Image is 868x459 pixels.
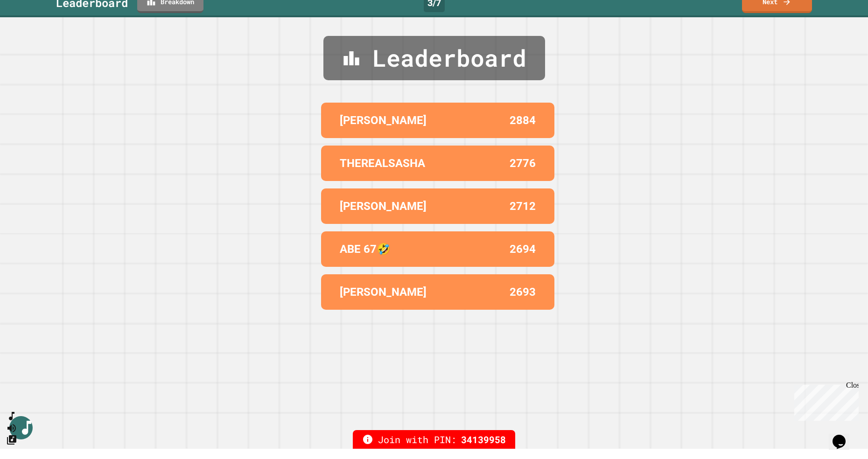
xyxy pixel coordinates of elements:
[791,381,859,421] iframe: chat widget
[4,4,64,59] div: Chat with us now!Close
[829,422,859,450] iframe: chat widget
[340,198,427,215] p: [PERSON_NAME]
[510,198,536,215] p: 2712
[340,241,391,257] p: ABE 67🤣
[6,434,17,445] button: Change Music
[6,410,17,422] button: SpeedDial basic example
[353,430,515,449] div: Join with PIN:
[510,241,536,257] p: 2694
[340,155,425,172] p: THEREALSASHA
[6,422,17,434] button: Mute music
[340,284,427,300] p: [PERSON_NAME]
[510,112,536,129] p: 2884
[461,432,506,446] span: 34139958
[323,36,545,80] div: Leaderboard
[510,155,536,172] p: 2776
[340,112,427,129] p: [PERSON_NAME]
[510,284,536,300] p: 2693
